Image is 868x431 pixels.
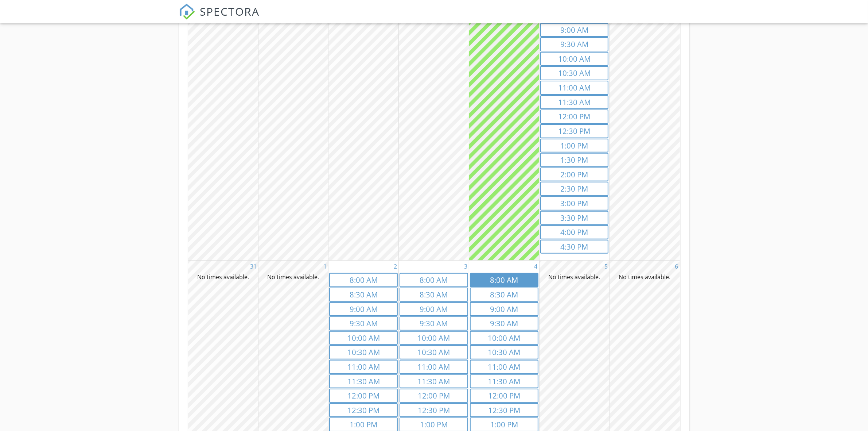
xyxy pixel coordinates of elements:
div: 12:00 PM [330,390,397,401]
div: 1:00 PM [471,419,538,430]
a: September 4, 2025 [533,261,539,272]
div: 12:30 PM [471,405,538,416]
a: September 1, 2025 [322,261,328,272]
div: 12:30 PM [330,405,397,416]
div: No times available. [258,273,328,281]
a: September 5, 2025 [603,261,609,272]
div: 9:30 AM [471,318,538,329]
div: 9:00 AM [471,304,538,315]
div: 10:00 AM [330,332,397,344]
div: No times available. [610,273,680,281]
div: 8:30 AM [471,289,538,300]
img: The Best Home Inspection Software - Spectora [179,4,195,20]
div: 4:00 PM [541,227,608,238]
a: September 2, 2025 [392,261,398,272]
div: 11:00 AM [541,82,608,93]
div: 9:30 AM [400,318,467,329]
div: 1:30 PM [541,154,608,166]
div: 2:30 PM [541,183,608,195]
div: 11:30 AM [330,376,397,387]
div: 10:00 AM [400,332,467,344]
a: August 31, 2025 [249,261,258,272]
div: 11:30 AM [400,376,467,387]
span: SPECTORA [200,4,260,19]
div: 2:00 PM [541,169,608,180]
a: September 6, 2025 [674,261,680,272]
div: 11:30 AM [471,376,538,387]
div: 8:30 AM [330,289,397,300]
div: 3:00 PM [541,198,608,209]
div: 12:00 PM [471,390,538,401]
div: 4:30 PM [541,241,608,253]
div: 11:30 AM [541,97,608,108]
div: 10:30 AM [541,68,608,79]
a: SPECTORA [179,10,260,25]
div: 12:00 PM [400,390,467,401]
div: 9:00 AM [400,304,467,315]
div: 10:30 AM [471,347,538,358]
div: No times available. [188,273,258,281]
div: No times available. [540,273,610,281]
div: 10:30 AM [330,347,397,358]
div: 12:30 PM [541,126,608,137]
div: 10:30 AM [400,347,467,358]
div: 8:00 AM [471,274,538,286]
div: 10:00 AM [471,332,538,344]
div: 8:00 AM [330,274,397,286]
div: 12:00 PM [541,111,608,122]
div: 11:00 AM [400,361,467,373]
div: 12:30 PM [400,405,467,416]
div: 9:00 AM [541,24,608,36]
div: 9:30 AM [330,318,397,329]
div: 1:00 PM [330,419,397,430]
div: 8:30 AM [400,289,467,300]
div: 8:00 AM [400,274,467,286]
div: 10:00 AM [541,53,608,65]
div: 11:00 AM [471,361,538,373]
div: 9:30 AM [541,39,608,50]
div: 11:00 AM [330,361,397,373]
div: 1:00 PM [541,140,608,151]
div: 1:00 PM [400,419,467,430]
div: 9:00 AM [330,304,397,315]
a: September 3, 2025 [463,261,469,272]
div: 3:30 PM [541,212,608,224]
